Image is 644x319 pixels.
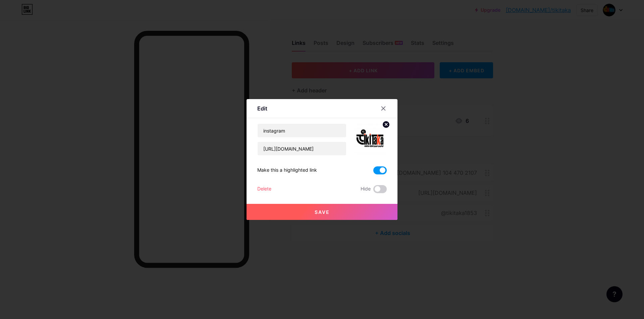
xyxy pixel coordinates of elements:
[355,124,387,156] img: link_thumbnail
[361,185,371,193] span: Hide
[257,185,271,193] div: Delete
[257,104,267,112] div: Edit
[258,124,346,137] input: Title
[315,209,330,215] span: Save
[258,142,346,155] input: URL
[247,204,397,220] button: Save
[257,166,317,174] div: Make this a highlighted link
